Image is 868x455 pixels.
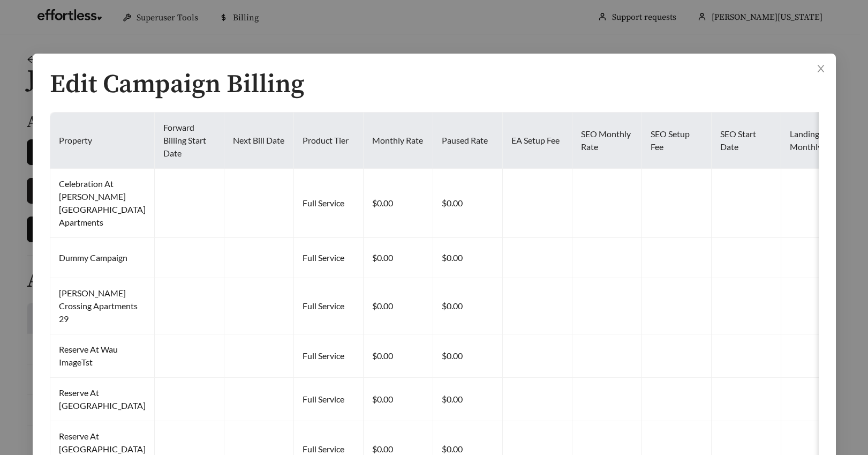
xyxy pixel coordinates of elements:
td: Celebration At [PERSON_NAME][GEOGRAPHIC_DATA] Apartments [50,169,155,238]
td: $0.00 [433,278,503,334]
th: SEO Start Date [712,113,781,169]
td: $0.00 [433,238,503,278]
th: Paused Rate [433,113,503,169]
th: Property [50,113,155,169]
td: $0.00 [364,278,433,334]
span: close [816,64,826,73]
th: Forward Billing Start Date [155,113,224,169]
td: Full Service [294,169,364,238]
th: EA Setup Fee [503,113,572,169]
th: SEO Monthly Rate [572,113,642,169]
td: $0.00 [364,378,433,421]
td: Full Service [294,378,364,421]
td: Reserve At [GEOGRAPHIC_DATA] [50,378,155,421]
td: Full Service [294,238,364,278]
td: Full Service [294,278,364,334]
td: $0.00 [433,378,503,421]
th: SEO Setup Fee [642,113,712,169]
th: Next Bill Date [224,113,294,169]
td: Dummy Campaign [50,238,155,278]
button: Close [806,54,836,84]
td: $0.00 [364,334,433,378]
td: Reserve At Wau ImageTst [50,334,155,378]
td: $0.00 [433,169,503,238]
th: Monthly Rate [364,113,433,169]
td: Full Service [294,334,364,378]
th: Landing Page Monthly Rate [781,113,851,169]
h1: Edit Campaign Billing [50,71,819,99]
td: $0.00 [364,169,433,238]
td: $0.00 [433,334,503,378]
td: [PERSON_NAME] Crossing Apartments 29 [50,278,155,334]
td: $0.00 [364,238,433,278]
th: Product Tier [294,113,364,169]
